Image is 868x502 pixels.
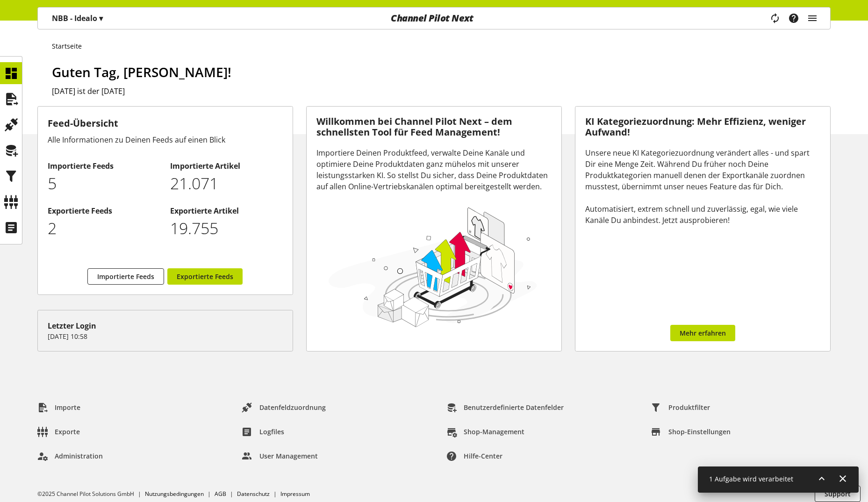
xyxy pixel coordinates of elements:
span: Exporte [55,427,80,437]
img: 78e1b9dcff1e8392d83655fcfc870417.svg [326,204,540,330]
h2: Exportierte Feeds [48,205,160,216]
h3: Feed-Übersicht [48,116,283,130]
span: ▾ [99,13,103,23]
div: Alle Informationen zu Deinen Feeds auf einen Blick [48,134,283,145]
a: Administration [30,448,110,465]
span: Datenfeldzuordnung [259,402,326,412]
p: 5 [48,172,160,195]
a: Datenfeldzuordnung [235,399,333,416]
span: Importierte Feeds [97,272,154,281]
a: Hilfe-Center [439,448,510,465]
a: Importierte Feeds [87,268,164,285]
span: Logfiles [259,427,284,437]
a: Exportierte Feeds [167,268,243,285]
h3: KI Kategoriezuordnung: Mehr Effizienz, weniger Aufwand! [585,116,820,137]
h2: Importierte Feeds [48,160,160,172]
h2: [DATE] ist der [DATE] [52,86,831,97]
span: Mehr erfahren [680,328,726,338]
span: Hilfe-Center [464,451,502,461]
nav: main navigation [37,7,831,29]
a: Shop-Management [439,423,532,440]
a: Impressum [280,490,310,498]
span: User Management [259,451,318,461]
h2: Importierte Artikel [170,160,283,172]
h3: Willkommen bei Channel Pilot Next – dem schnellsten Tool für Feed Management! [316,116,552,137]
li: ©2025 Channel Pilot Solutions GmbH [37,490,145,498]
span: Support [825,489,851,499]
a: Importe [30,399,88,416]
span: Administration [55,451,103,461]
span: Shop-Einstellungen [668,427,731,437]
a: Logfiles [235,423,292,440]
a: Shop-Einstellungen [644,423,738,440]
a: Produktfilter [644,399,717,416]
button: Support [815,486,861,502]
div: Letzter Login [48,320,283,331]
span: Benutzerdefinierte Datenfelder [464,402,564,412]
span: Guten Tag, [PERSON_NAME]! [52,63,231,81]
a: Benutzerdefinierte Datenfelder [439,399,571,416]
a: Exporte [30,423,87,440]
span: Importe [55,402,80,412]
span: 1 Aufgabe wird verarbeitet [709,474,793,483]
p: 19755 [170,216,283,240]
p: NBB - Idealo [52,13,103,24]
a: Datenschutz [237,490,270,498]
a: AGB [215,490,226,498]
p: [DATE] 10:58 [48,331,283,341]
p: 21071 [170,172,283,195]
div: Unsere neue KI Kategoriezuordnung verändert alles - und spart Dir eine Menge Zeit. Während Du frü... [585,147,820,226]
span: Exportierte Feeds [177,272,233,281]
a: Mehr erfahren [670,325,735,341]
h2: Exportierte Artikel [170,205,283,216]
span: Shop-Management [464,427,524,437]
a: Nutzungsbedingungen [145,490,204,498]
a: User Management [235,448,325,465]
div: Importiere Deinen Produktfeed, verwalte Deine Kanäle und optimiere Deine Produktdaten ganz mühelo... [316,147,552,192]
span: Produktfilter [668,402,710,412]
p: 2 [48,216,160,240]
